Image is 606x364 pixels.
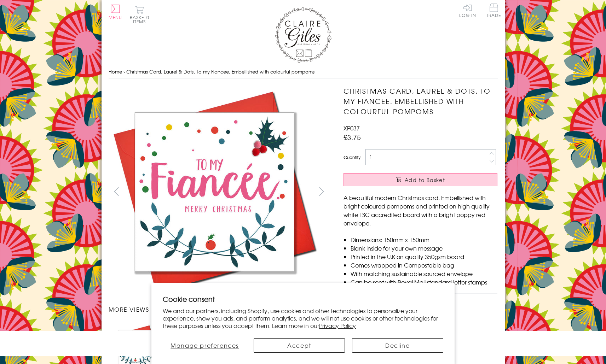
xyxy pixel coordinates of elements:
[109,5,122,19] button: Menu
[123,68,125,75] span: ›
[352,338,443,353] button: Decline
[351,269,497,278] li: With matching sustainable sourced envelope
[344,86,497,116] h1: Christmas Card, Laurel & Dots, To my Fiancee, Embellished with colourful pompoms
[130,6,149,24] button: Basket0 items
[109,65,498,79] nav: breadcrumbs
[108,86,321,298] img: Christmas Card, Laurel & Dots, To my Fiancee, Embellished with colourful pompoms
[171,341,239,350] span: Manage preferences
[344,154,360,160] label: Quantity
[329,86,542,298] img: Christmas Card, Laurel & Dots, To my Fiancee, Embellished with colourful pompoms
[405,176,445,183] span: Add to Basket
[351,252,497,261] li: Printed in the U.K on quality 350gsm board
[351,235,497,244] li: Dimensions: 150mm x 150mm
[275,7,331,63] img: Claire Giles Greetings Cards
[163,294,443,304] h2: Cookie consent
[313,183,329,199] button: next
[459,4,476,17] a: Log In
[109,183,125,199] button: prev
[133,14,149,25] span: 0 items
[486,4,501,17] span: Trade
[109,305,330,313] h3: More views
[254,338,345,353] button: Accept
[344,173,497,186] button: Add to Basket
[344,193,497,227] p: A beautiful modern Christmas card. Embellished with bright coloured pompoms and printed on high q...
[351,244,497,252] li: Blank inside for your own message
[344,132,361,142] span: £3.75
[109,14,122,20] span: Menu
[486,4,501,19] a: Trade
[163,338,247,353] button: Manage preferences
[351,261,497,269] li: Comes wrapped in Compostable bag
[163,307,443,329] p: We and our partners, including Shopify, use cookies and other technologies to personalize your ex...
[126,68,314,75] span: Christmas Card, Laurel & Dots, To my Fiancee, Embellished with colourful pompoms
[344,124,360,132] span: XP037
[319,321,356,330] a: Privacy Policy
[351,278,497,286] li: Can be sent with Royal Mail standard letter stamps
[109,68,122,75] a: Home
